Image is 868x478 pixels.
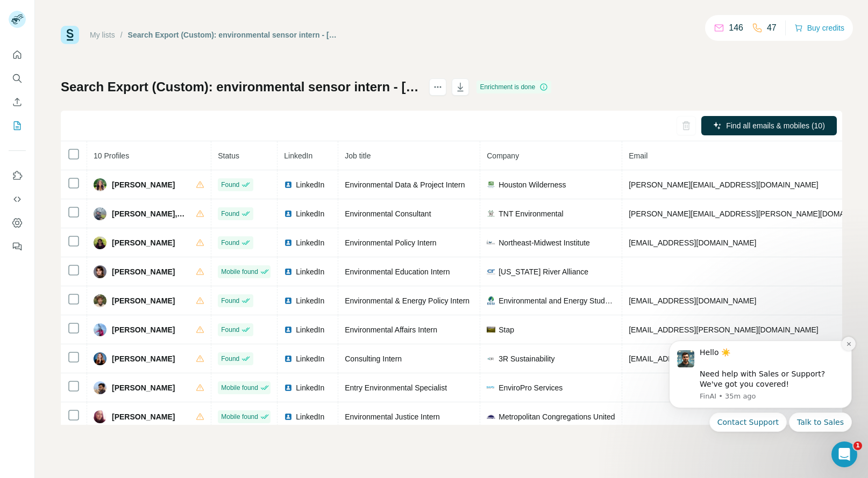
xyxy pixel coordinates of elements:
[345,151,371,160] span: Job title
[767,21,777,34] p: 47
[499,266,588,277] span: [US_STATE] River Alliance
[345,412,440,421] span: Environmental Justice Intern
[221,296,239,306] span: Found
[120,30,123,40] li: /
[345,354,402,363] span: Consulting Intern
[189,10,203,24] button: Dismiss notification
[56,85,134,105] button: Quick reply: Contact Support
[112,295,175,306] span: [PERSON_NAME]
[94,207,106,220] img: Avatar
[487,383,495,392] img: company-logo
[629,296,756,305] span: [EMAIL_ADDRESS][DOMAIN_NAME]
[16,85,199,105] div: Quick reply options
[726,120,825,131] span: Find all emails & mobiles (10)
[284,354,293,363] img: LinkedIn logo
[221,383,258,393] span: Mobile found
[90,31,115,39] a: My lists
[629,151,648,160] span: Email
[218,151,239,160] span: Status
[499,411,615,422] span: Metropolitan Congregations United
[499,208,563,219] span: TNT Environmental
[729,21,743,34] p: 146
[345,383,447,392] span: Entry Environmental Specialist
[284,151,312,160] span: LinkedIn
[629,354,756,363] span: [EMAIL_ADDRESS][DOMAIN_NAME]
[487,296,495,305] img: company-logo
[112,411,175,422] span: [PERSON_NAME]
[94,381,106,394] img: Avatar
[9,190,26,209] button: Use Surfe API
[9,213,26,233] button: Dashboard
[47,64,191,74] p: Message from FinAI, sent 35m ago
[9,166,26,185] button: Use Surfe on LinkedIn
[94,352,106,365] img: Avatar
[499,295,615,306] span: Environmental and Energy Study Institute EESI
[221,209,239,219] span: Found
[831,441,857,467] iframe: Intercom live chat
[94,236,106,249] img: Avatar
[296,266,324,277] span: LinkedIn
[487,354,495,363] img: company-logo
[136,85,199,105] button: Quick reply: Talk to Sales
[94,323,106,336] img: Avatar
[112,382,175,393] span: [PERSON_NAME]
[296,295,324,306] span: LinkedIn
[24,23,41,40] img: Profile image for FinAI
[112,324,175,335] span: [PERSON_NAME]
[296,353,324,364] span: LinkedIn
[47,20,191,62] div: Message content
[94,151,129,160] span: 10 Profiles
[128,30,341,40] div: Search Export (Custom): environmental sensor intern - [DATE] 10:43
[284,238,293,247] img: LinkedIn logo
[487,209,495,218] img: company-logo
[112,353,175,364] span: [PERSON_NAME]
[487,238,495,247] img: company-logo
[487,327,495,332] img: company-logo
[94,410,106,423] img: Avatar
[296,324,324,335] span: LinkedIn
[296,179,324,190] span: LinkedIn
[296,237,324,248] span: LinkedIn
[112,237,175,248] span: [PERSON_NAME]
[487,267,495,276] img: company-logo
[487,412,495,421] img: company-logo
[345,180,465,189] span: Environmental Data & Project Intern
[284,412,293,421] img: LinkedIn logo
[9,45,26,64] button: Quick start
[9,237,26,256] button: Feedback
[9,69,26,88] button: Search
[487,151,519,160] span: Company
[853,441,862,450] span: 1
[345,238,436,247] span: Environmental Policy Intern
[221,180,239,190] span: Found
[345,325,437,334] span: Environmental Affairs Intern
[499,237,590,248] span: Northeast-Midwest Institute
[345,267,450,276] span: Environmental Education Intern
[221,238,239,248] span: Found
[94,265,106,278] img: Avatar
[629,325,818,334] span: [EMAIL_ADDRESS][PERSON_NAME][DOMAIN_NAME]
[499,353,554,364] span: 3R Sustainability
[499,179,566,190] span: Houston Wilderness
[94,178,106,191] img: Avatar
[284,296,293,305] img: LinkedIn logo
[296,382,324,393] span: LinkedIn
[221,325,239,335] span: Found
[284,383,293,392] img: LinkedIn logo
[9,116,26,135] button: My lists
[284,209,293,218] img: LinkedIn logo
[61,26,79,44] img: Surfe Logo
[112,179,175,190] span: [PERSON_NAME]
[112,208,185,219] span: [PERSON_NAME], WPIT
[9,92,26,112] button: Enrich CSV
[653,327,868,473] iframe: Intercom notifications message
[94,294,106,307] img: Avatar
[629,180,818,189] span: [PERSON_NAME][EMAIL_ADDRESS][DOMAIN_NAME]
[284,267,293,276] img: LinkedIn logo
[296,208,324,219] span: LinkedIn
[487,180,495,189] img: company-logo
[221,267,258,277] span: Mobile found
[629,238,756,247] span: [EMAIL_ADDRESS][DOMAIN_NAME]
[794,20,844,35] button: Buy credits
[16,13,199,81] div: message notification from FinAI, 35m ago. Hello ☀️ ​ Need help with Sales or Support? We've got y...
